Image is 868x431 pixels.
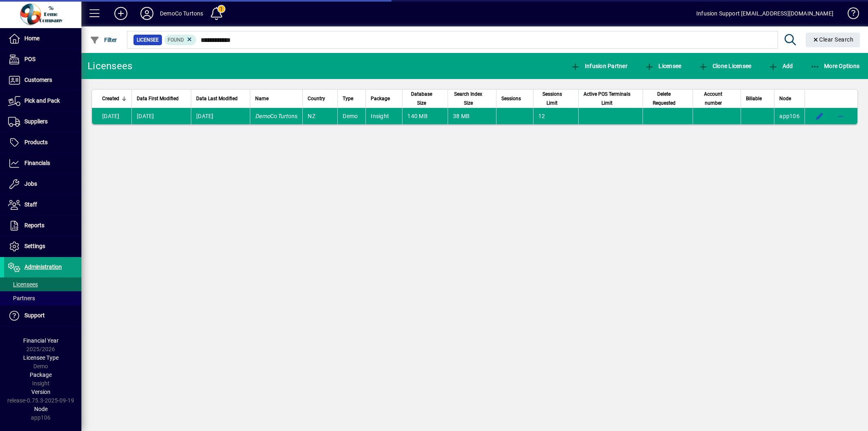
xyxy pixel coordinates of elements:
[137,94,179,103] span: Data First Modified
[308,94,332,103] div: Country
[24,201,37,208] span: Staff
[137,36,159,44] span: Licensee
[24,77,52,83] span: Customers
[698,90,728,108] span: Account number
[501,94,528,103] div: Sessions
[538,90,573,108] div: Sessions Limit
[24,139,48,145] span: Products
[4,49,81,70] a: POS
[584,90,638,108] div: Active POS Terminals Limit
[23,354,59,361] span: Licensee Type
[746,94,769,103] div: Billable
[137,94,186,103] div: Data First Modified
[812,36,854,43] span: Clear Search
[131,108,191,124] td: [DATE]
[698,90,736,108] div: Account number
[34,406,48,412] span: Node
[448,108,496,124] td: 38 MB
[302,108,337,124] td: NZ
[108,6,134,21] button: Add
[92,108,131,124] td: [DATE]
[8,295,35,301] span: Partners
[371,94,390,103] span: Package
[371,94,397,103] div: Package
[568,59,630,73] button: Infusion Partner
[24,56,35,62] span: POS
[407,90,443,108] div: Database Size
[501,94,521,103] span: Sessions
[453,90,483,108] span: Search Index Size
[779,94,800,103] div: Node
[4,132,81,153] a: Products
[31,389,50,395] span: Version
[88,33,119,47] button: Filter
[648,90,688,108] div: Delete Requested
[842,2,858,28] a: Knowledge Base
[643,59,684,73] button: Licensee
[453,90,491,108] div: Search Index Size
[102,94,119,103] span: Created
[24,222,44,229] span: Reports
[160,7,203,20] div: DemoCo Turtons
[813,110,826,123] button: Edit
[278,113,288,119] em: Turt
[343,94,353,103] span: Type
[255,113,297,119] span: Co ons
[696,7,833,20] div: Infusion Support [EMAIL_ADDRESS][DOMAIN_NAME]
[24,35,39,42] span: Home
[571,63,627,69] span: Infusion Partner
[4,70,81,90] a: Customers
[810,63,860,69] span: More Options
[24,118,48,125] span: Suppliers
[23,337,59,344] span: Financial Year
[808,59,862,73] button: More Options
[255,94,297,103] div: Name
[24,160,50,166] span: Financials
[24,180,37,187] span: Jobs
[584,90,630,108] span: Active POS Terminals Limit
[538,90,566,108] span: Sessions Limit
[4,29,81,49] a: Home
[87,59,132,73] div: Licensees
[698,63,751,69] span: Clone Licensee
[834,110,847,123] button: More options
[696,59,753,73] button: Clone Licensee
[164,35,197,45] mat-chip: Found Status: Found
[407,90,435,108] span: Database Size
[8,281,38,288] span: Licensees
[191,108,250,124] td: [DATE]
[4,153,81,174] a: Financials
[4,291,81,305] a: Partners
[4,174,81,194] a: Jobs
[102,94,127,103] div: Created
[4,277,81,291] a: Licensees
[30,372,52,378] span: Package
[779,94,791,103] span: Node
[255,94,269,103] span: Name
[343,94,361,103] div: Type
[806,33,860,47] button: Clear
[337,108,365,124] td: Demo
[768,63,793,69] span: Add
[365,108,402,124] td: Insight
[168,37,184,43] span: Found
[24,97,60,104] span: Pick and Pack
[402,108,448,124] td: 140 MB
[4,91,81,111] a: Pick and Pack
[4,112,81,132] a: Suppliers
[4,215,81,236] a: Reports
[196,94,245,103] div: Data Last Modified
[196,94,238,103] span: Data Last Modified
[134,6,160,21] button: Profile
[746,94,762,103] span: Billable
[90,37,117,43] span: Filter
[766,59,795,73] button: Add
[24,243,45,249] span: Settings
[648,90,680,108] span: Delete Requested
[4,306,81,326] a: Support
[24,264,62,270] span: Administration
[645,63,682,69] span: Licensee
[533,108,578,124] td: 12
[255,113,270,119] em: Demo
[308,94,325,103] span: Country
